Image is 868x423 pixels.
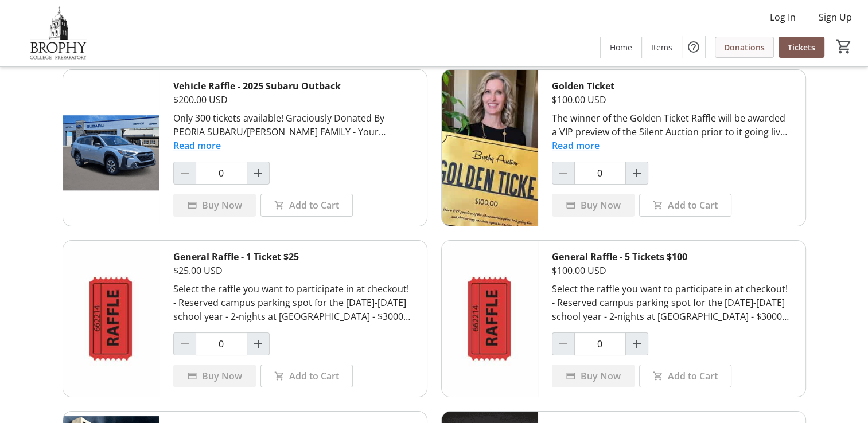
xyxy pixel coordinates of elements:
[552,139,600,152] button: Read more
[173,282,413,323] div: Select the raffle you want to participate in at checkout! - Reserved campus parking spot for the ...
[552,111,792,139] div: The winner of the Golden Ticket Raffle will be awarded a VIP preview of the Silent Auction prior ...
[626,333,648,355] button: Increment by one
[173,93,413,107] div: $200.00 USD
[196,332,247,355] input: General Raffle - 1 Ticket $25 Quantity
[819,10,852,24] span: Sign Up
[63,70,159,226] img: Vehicle Raffle - 2025 Subaru Outback
[642,37,682,58] a: Items
[173,79,413,93] div: Vehicle Raffle - 2025 Subaru Outback
[247,333,269,355] button: Increment by one
[173,111,413,139] div: Only 300 tickets available! Graciously Donated By PEORIA SUBARU/[PERSON_NAME] FAMILY - Your Great...
[442,241,538,397] img: General Raffle - 5 Tickets $100
[7,5,109,62] img: Brophy College Preparatory 's Logo
[724,41,765,53] span: Donations
[173,250,413,264] div: General Raffle - 1 Ticket $25
[682,36,705,58] button: Help
[610,41,632,53] span: Home
[779,37,824,58] a: Tickets
[809,8,861,26] button: Sign Up
[574,332,626,355] input: General Raffle - 5 Tickets $100 Quantity
[552,250,792,264] div: General Raffle - 5 Tickets $100
[552,79,792,93] div: Golden Ticket
[173,139,221,152] button: Read more
[173,264,413,277] div: $25.00 USD
[63,241,159,397] img: General Raffle - 1 Ticket $25
[574,162,626,185] input: Golden Ticket Quantity
[715,37,774,58] a: Donations
[552,93,792,107] div: $100.00 USD
[247,162,269,184] button: Increment by one
[761,8,805,26] button: Log In
[651,41,672,53] span: Items
[770,10,796,24] span: Log In
[552,282,792,323] div: Select the raffle you want to participate in at checkout! - Reserved campus parking spot for the ...
[552,264,792,277] div: $100.00 USD
[788,41,815,53] span: Tickets
[626,162,648,184] button: Increment by one
[834,36,854,57] button: Cart
[442,70,538,226] img: Golden Ticket
[601,37,641,58] a: Home
[196,162,247,185] input: Vehicle Raffle - 2025 Subaru Outback Quantity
